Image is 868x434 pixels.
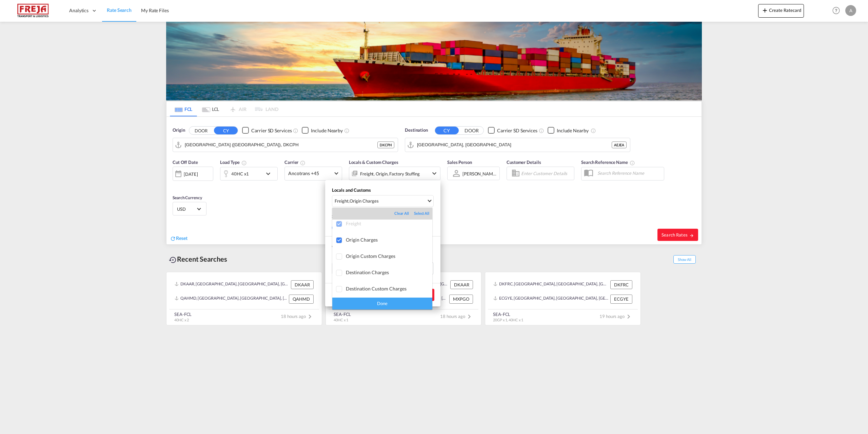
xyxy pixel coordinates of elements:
div: Origin Custom Charges [346,253,432,259]
div: Clear All [394,211,414,216]
div: Destination Custom Charges [346,286,432,291]
div: Select All [414,211,429,216]
div: Done [332,298,432,309]
div: Origin Charges [346,237,432,243]
div: Destination Charges [346,269,432,275]
div: Freight [346,221,432,226]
